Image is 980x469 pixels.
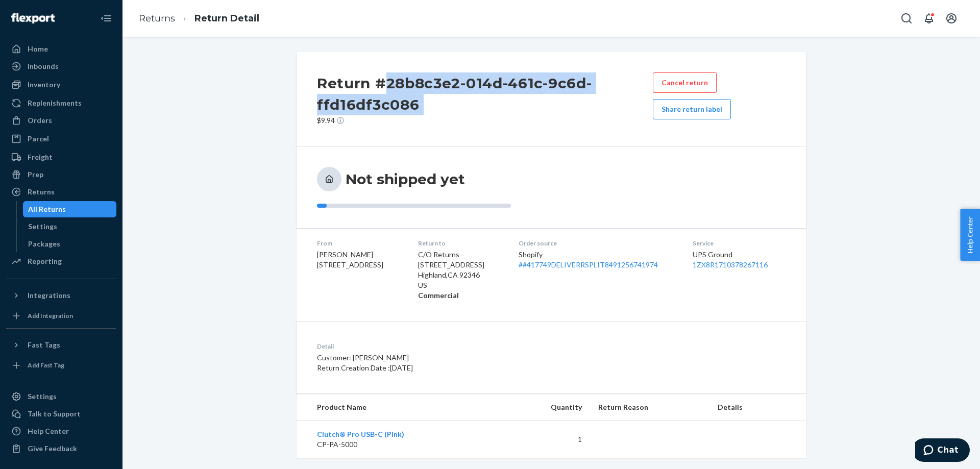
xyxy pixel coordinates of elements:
th: Details [709,394,806,421]
th: Return Reason [590,394,709,421]
a: Help Center [6,423,116,439]
a: Add Fast Tag [6,357,116,374]
div: Reporting [28,256,62,266]
a: Inventory [6,77,116,93]
div: Replenishments [28,98,82,108]
h3: Not shipped yet [346,170,465,188]
div: Integrations [28,290,70,301]
div: Give Feedback [28,443,77,454]
p: $9.94 [317,115,653,126]
button: Close Navigation [96,8,116,29]
dt: Detail [317,342,599,351]
th: Quantity [505,394,590,421]
p: CP-PA-5000 [317,439,497,450]
div: Add Fast Tag [28,361,64,369]
a: Parcel [6,131,116,147]
button: Fast Tags [6,337,116,353]
a: 1ZX8R1710378267116 [693,260,768,269]
span: [PERSON_NAME] [STREET_ADDRESS] [317,250,383,269]
button: Give Feedback [6,440,116,457]
div: Orders [28,115,52,126]
div: Packages [28,239,60,249]
strong: Commercial [418,291,459,300]
dt: Return to [418,239,503,248]
ol: breadcrumbs [131,4,267,34]
dt: From [317,239,402,248]
iframe: Opens a widget where you can chat to one of our agents [915,438,970,464]
button: Integrations [6,287,116,304]
div: Prep [28,169,43,180]
div: Inbounds [28,61,59,71]
div: Freight [28,152,53,162]
a: Add Integration [6,308,116,324]
span: UPS Ground [693,250,732,259]
a: All Returns [23,201,117,217]
h2: Return #28b8c3e2-014d-461c-9c6d-ffd16df3c086 [317,72,653,115]
a: Replenishments [6,95,116,111]
div: Talk to Support [28,409,81,419]
a: Return Detail [194,13,259,24]
button: Talk to Support [6,406,116,422]
p: Return Creation Date : [DATE] [317,363,599,373]
img: Flexport logo [11,13,55,23]
div: Settings [28,221,57,232]
a: Clutch® Pro USB-C (Pink) [317,430,404,438]
a: ##417749DELIVERRSPLIT8491256741974 [519,260,658,269]
p: Highland , CA 92346 [418,270,503,280]
button: Open Search Box [896,8,917,29]
div: Inventory [28,80,60,90]
div: Shopify [519,250,676,270]
td: 1 [505,421,590,458]
p: Customer: [PERSON_NAME] [317,353,599,363]
button: Share return label [653,99,731,119]
a: Home [6,41,116,57]
p: C/O Returns [418,250,503,260]
div: All Returns [28,204,66,214]
button: Open account menu [941,8,962,29]
a: Packages [23,236,117,252]
a: Reporting [6,253,116,269]
div: Settings [28,391,57,402]
button: Help Center [960,209,980,261]
a: Prep [6,166,116,183]
dt: Service [693,239,786,248]
a: Settings [6,388,116,405]
div: Parcel [28,134,49,144]
div: Help Center [28,426,69,436]
div: Returns [28,187,55,197]
a: Settings [23,218,117,235]
a: Returns [6,184,116,200]
div: Add Integration [28,311,73,320]
button: Open notifications [919,8,939,29]
a: Inbounds [6,58,116,75]
th: Product Name [297,394,505,421]
p: [STREET_ADDRESS] [418,260,503,270]
p: US [418,280,503,290]
div: Fast Tags [28,340,60,350]
div: Home [28,44,48,54]
a: Returns [139,13,175,24]
button: Cancel return [653,72,717,93]
dt: Order source [519,239,676,248]
a: Orders [6,112,116,129]
a: Freight [6,149,116,165]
